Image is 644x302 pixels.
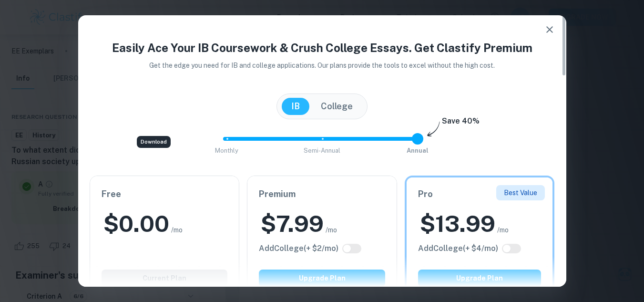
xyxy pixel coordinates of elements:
span: /mo [171,225,183,235]
span: Semi-Annual [304,147,340,154]
h6: Pro [418,187,542,201]
button: College [311,98,362,115]
img: subscription-arrow.svg [427,121,440,137]
h2: $ 7.99 [261,208,324,239]
button: IB [282,98,309,115]
span: /mo [326,225,337,235]
span: Annual [407,147,429,154]
h6: Save 40% [442,115,480,132]
p: Best Value [504,187,537,198]
span: /mo [497,225,509,235]
p: Get the edge you need for IB and college applications. Our plans provide the tools to excel witho... [136,60,508,71]
h6: Click to see all the additional College features. [418,243,498,254]
h6: Free [102,187,228,201]
h2: $ 0.00 [103,208,169,239]
h2: $ 13.99 [420,208,495,239]
h6: Click to see all the additional College features. [259,243,338,254]
h4: Easily Ace Your IB Coursework & Crush College Essays. Get Clastify Premium [90,39,555,56]
div: Download [137,136,171,148]
span: Monthly [215,147,238,154]
h6: Premium [259,187,385,201]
